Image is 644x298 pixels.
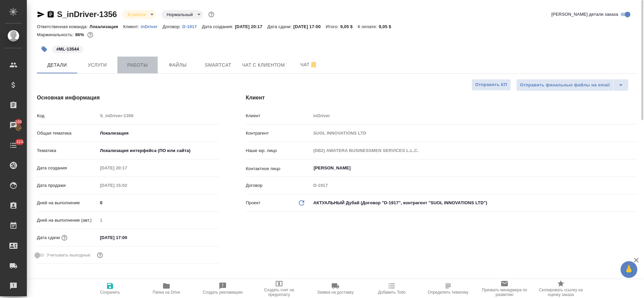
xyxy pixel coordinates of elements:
p: Итого: [326,24,340,29]
span: Детали [41,61,73,69]
p: Дата сдачи: [267,24,293,29]
button: 103.80 RUB; [86,30,95,39]
button: Сохранить [82,279,138,298]
p: 86% [75,32,86,37]
input: Пустое поле [311,111,637,121]
button: Добавить тэг [37,42,52,57]
a: S_inDriver-1356 [57,10,117,19]
button: Нормальный [165,12,195,17]
p: Дней на выполнение [37,200,98,206]
span: Папка на Drive [153,290,180,295]
button: Отправить КП [472,79,511,91]
input: Пустое поле [98,163,156,173]
svg: Отписаться [310,61,318,69]
span: Файлы [162,61,194,69]
div: Локализация [98,128,219,139]
p: Клиент [246,113,311,119]
a: 100 [2,117,25,134]
p: К оплате: [358,24,379,29]
p: D-1917 [182,24,202,29]
div: В работе [122,10,156,19]
button: 🙏 [621,261,637,278]
span: Скопировать ссылку на оценку заказа [537,288,585,297]
p: Наше юр. лицо [246,147,311,154]
p: 9,05 $ [379,24,396,29]
a: D-1917 [182,23,202,29]
h4: Основная информация [37,94,219,102]
button: Создать рекламацию [195,279,251,298]
p: Контрагент [246,130,311,137]
span: Чат с клиентом [242,61,285,69]
span: ML-13544 [52,46,84,52]
span: 324 [12,139,27,145]
p: Общая тематика [37,130,98,137]
span: 100 [11,119,26,125]
span: 🙏 [623,263,635,277]
input: Пустое поле [311,146,637,155]
a: inDriver [141,23,163,29]
span: Smartcat [202,61,234,69]
button: Скопировать ссылку для ЯМессенджера [37,10,45,18]
p: #ML-13544 [56,46,79,53]
button: Если добавить услуги и заполнить их объемом, то дата рассчитается автоматически [60,233,69,242]
p: Тематика [37,147,98,154]
span: Призвать менеджера по развитию [480,288,529,297]
input: ✎ Введи что-нибудь [98,233,156,242]
span: Определить тематику [428,290,468,295]
span: Добавить Todo [378,290,406,295]
p: Дата продажи [37,182,98,189]
span: Создать счет на предоплату [255,288,303,297]
div: В работе [161,10,203,19]
span: Услуги [81,61,113,69]
input: Пустое поле [311,128,637,138]
span: Учитывать выходные [47,252,91,258]
button: Добавить Todo [364,279,420,298]
button: Заявка на доставку [307,279,364,298]
p: inDriver [141,24,163,29]
button: В работе [125,12,148,17]
p: Контактное лицо [246,165,311,172]
h4: Клиент [246,94,637,102]
span: Отправить КП [475,81,507,89]
p: Проект [246,200,261,206]
button: Скопировать ссылку [47,10,55,18]
button: Open [633,167,634,169]
p: Код [37,113,98,119]
button: Папка на Drive [138,279,195,298]
p: [DATE] 17:00 [293,24,326,29]
span: Работы [121,61,154,69]
span: Заявка на доставку [317,290,354,295]
p: Дата создания: [202,24,235,29]
p: Договор [246,182,311,189]
p: Дата создания [37,165,98,171]
span: Отправить финальные файлы на email [520,81,610,89]
button: Выбери, если сб и вс нужно считать рабочими днями для выполнения заказа. [96,251,104,259]
div: split button [516,79,629,91]
button: Определить тематику [420,279,476,298]
p: 9,05 $ [340,24,358,29]
button: Призвать менеджера по развитию [476,279,533,298]
p: Ответственная команда: [37,24,90,29]
input: Пустое поле [98,180,156,190]
span: [PERSON_NAME] детали заказа [551,11,618,18]
button: Отправить финальные файлы на email [516,79,613,91]
p: Маржинальность: [37,32,75,37]
span: Создать рекламацию [203,290,243,295]
span: Сохранить [100,290,120,295]
div: АКТУАЛЬНЫЙ Дубай (Договор "D-1917", контрагент "SUOL INNOVATIONS LTD") [311,197,637,209]
p: Договор: [163,24,182,29]
p: [DATE] 20:17 [235,24,267,29]
button: Создать счет на предоплату [251,279,307,298]
input: Пустое поле [98,111,219,121]
p: Дней на выполнение (авт.) [37,217,98,224]
p: Дата сдачи [37,234,60,241]
p: Клиент: [123,24,141,29]
a: 324 [2,137,25,154]
p: Локализация [90,24,123,29]
input: Пустое поле [311,180,637,190]
div: Локализация интерфейса (ПО или сайта) [98,145,219,156]
input: ✎ Введи что-нибудь [98,198,219,208]
span: Чат [293,61,325,69]
button: Скопировать ссылку на оценку заказа [533,279,589,298]
input: Пустое поле [98,215,219,225]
